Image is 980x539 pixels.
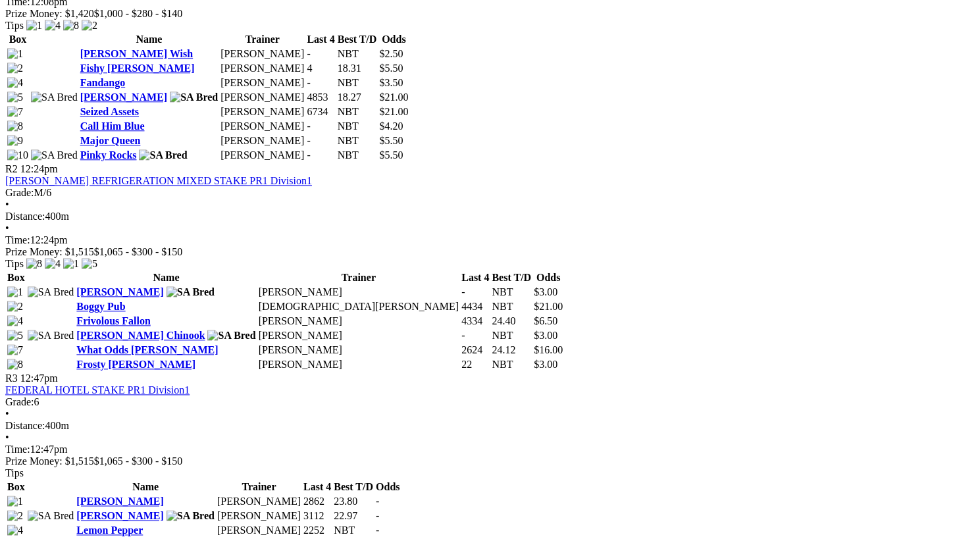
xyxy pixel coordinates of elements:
[491,271,532,284] th: Best T/D
[76,359,195,370] a: Frosty [PERSON_NAME]
[5,175,312,186] a: [PERSON_NAME] REFRIGERATION MIXED STAKE PR1 Division1
[303,480,332,494] th: Last 4
[20,163,58,174] span: 12:24pm
[258,329,460,342] td: [PERSON_NAME]
[534,301,563,312] span: $21.00
[337,120,378,133] td: NBT
[258,358,460,371] td: [PERSON_NAME]
[337,33,378,46] th: Best T/D
[5,8,975,20] div: Prize Money: $1,420
[220,149,305,162] td: [PERSON_NAME]
[82,258,97,270] img: 5
[5,420,45,431] span: Distance:
[5,384,190,396] a: FEDERAL HOTEL STAKE PR1 Division1
[306,120,335,133] td: -
[534,315,557,326] span: $6.50
[5,258,24,269] span: Tips
[170,91,218,103] img: SA Bred
[376,496,379,507] span: -
[534,344,563,355] span: $16.00
[220,91,305,104] td: [PERSON_NAME]
[217,495,301,508] td: [PERSON_NAME]
[7,330,23,342] img: 5
[20,372,58,384] span: 12:47pm
[491,300,532,313] td: NBT
[7,525,23,536] img: 4
[94,455,183,467] span: $1,065 - $300 - $150
[26,20,42,32] img: 1
[376,510,379,521] span: -
[45,258,61,270] img: 4
[379,120,403,132] span: $4.20
[220,62,305,75] td: [PERSON_NAME]
[7,315,23,327] img: 4
[80,149,137,161] a: Pinky Rocks
[220,105,305,118] td: [PERSON_NAME]
[220,47,305,61] td: [PERSON_NAME]
[337,47,378,61] td: NBT
[534,286,557,297] span: $3.00
[379,135,403,146] span: $5.50
[7,63,23,74] img: 2
[337,105,378,118] td: NBT
[76,301,125,312] a: Boggy Pub
[76,315,150,326] a: Frivolous Fallon
[333,480,374,494] th: Best T/D
[7,77,23,89] img: 4
[378,33,409,46] th: Odds
[7,48,23,60] img: 1
[5,372,18,384] span: R3
[5,211,45,222] span: Distance:
[258,315,460,328] td: [PERSON_NAME]
[379,77,403,88] span: $3.50
[5,467,24,478] span: Tips
[7,149,28,161] img: 10
[5,163,18,174] span: R2
[5,444,975,455] div: 12:47pm
[306,149,335,162] td: -
[5,222,9,234] span: •
[5,20,24,31] span: Tips
[80,48,193,59] a: [PERSON_NAME] Wish
[82,20,97,32] img: 2
[379,106,408,117] span: $21.00
[379,91,408,103] span: $21.00
[217,480,301,494] th: Trainer
[375,480,400,494] th: Odds
[491,358,532,371] td: NBT
[76,344,218,355] a: What Odds [PERSON_NAME]
[7,286,23,298] img: 1
[63,20,79,32] img: 8
[220,76,305,90] td: [PERSON_NAME]
[337,91,378,104] td: 18.27
[5,246,975,258] div: Prize Money: $1,515
[376,525,379,536] span: -
[306,91,335,104] td: 4853
[534,330,557,341] span: $3.00
[461,300,490,313] td: 4434
[5,408,9,419] span: •
[217,509,301,523] td: [PERSON_NAME]
[28,510,74,522] img: SA Bred
[533,271,563,284] th: Odds
[7,344,23,356] img: 7
[306,134,335,147] td: -
[76,510,163,521] a: [PERSON_NAME]
[303,509,332,523] td: 3112
[139,149,187,161] img: SA Bred
[5,199,9,210] span: •
[306,33,335,46] th: Last 4
[94,8,183,19] span: $1,000 - $280 - $140
[220,120,305,133] td: [PERSON_NAME]
[306,76,335,90] td: -
[94,246,183,257] span: $1,065 - $300 - $150
[7,481,25,492] span: Box
[258,300,460,313] td: [DEMOGRAPHIC_DATA][PERSON_NAME]
[258,286,460,299] td: [PERSON_NAME]
[28,330,74,342] img: SA Bred
[31,149,78,161] img: SA Bred
[306,47,335,61] td: -
[5,455,975,467] div: Prize Money: $1,515
[217,524,301,537] td: [PERSON_NAME]
[7,120,23,132] img: 8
